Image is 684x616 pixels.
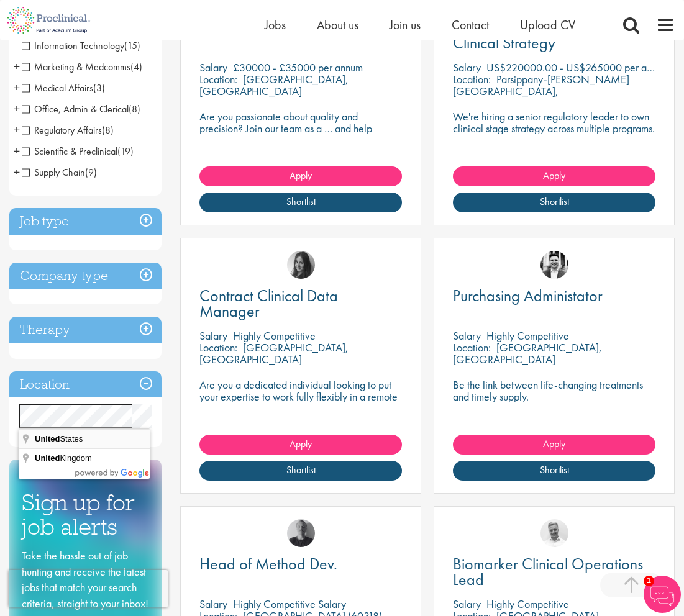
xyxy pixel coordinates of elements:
span: (8) [102,124,114,137]
span: Location: [453,72,491,86]
span: Biomarker Clinical Operations Lead [453,553,643,590]
a: About us [317,17,358,33]
span: Apply [290,169,312,182]
span: Salary [453,328,481,343]
p: Be the link between life-changing treatments and timely supply. [453,379,655,402]
h3: Location [9,371,162,398]
a: Shortlist [199,192,402,212]
p: Are you a dedicated individual looking to put your expertise to work fully flexibly in a remote p... [199,379,402,414]
img: Felix Zimmer [287,519,315,547]
a: Upload CV [520,17,575,33]
a: Contact [452,17,489,33]
a: Jobs [265,17,286,33]
span: (8) [129,102,140,115]
a: Senior Director, Regulatory Clinical Strategy [453,20,655,51]
span: Regulatory Affairs [22,124,114,137]
span: Purchasing Administator [453,285,603,306]
iframe: reCAPTCHA [9,570,168,607]
a: Apply [453,166,655,186]
span: Scientific & Preclinical [22,145,117,158]
a: Shortlist [453,192,655,212]
a: Biomarker Clinical Operations Lead [453,556,655,587]
a: Apply [199,166,402,186]
span: (9) [85,166,97,179]
p: [GEOGRAPHIC_DATA], [GEOGRAPHIC_DATA] [199,340,349,366]
span: Supply Chain [22,166,85,179]
a: Apply [453,435,655,455]
span: + [14,163,20,181]
span: States [35,434,84,443]
p: Parsippany-[PERSON_NAME][GEOGRAPHIC_DATA], [GEOGRAPHIC_DATA] [453,72,629,110]
h3: Sign up for job alerts [22,491,149,538]
span: Salary [199,597,227,611]
img: Joshua Bye [540,519,568,547]
h3: Company type [9,263,162,289]
span: + [14,78,20,97]
span: Location: [199,72,237,86]
p: Are you passionate about quality and precision? Join our team as a … and help ensure top-tier sta... [199,111,402,146]
img: Chatbot [644,576,681,613]
span: Scientific & Preclinical [22,145,134,158]
span: Office, Admin & Clerical [22,102,140,115]
span: + [14,142,20,160]
h3: Job type [9,208,162,235]
p: [GEOGRAPHIC_DATA], [GEOGRAPHIC_DATA] [199,72,349,98]
span: Marketing & Medcomms [22,60,130,73]
p: We're hiring a senior regulatory leader to own clinical stage strategy across multiple programs. [453,111,655,134]
a: Contract Clinical Data Manager [199,288,402,319]
p: Highly Competitive [233,328,316,343]
span: 1 [644,576,654,586]
p: Highly Competitive Salary [233,597,346,611]
p: [GEOGRAPHIC_DATA], [GEOGRAPHIC_DATA] [453,340,602,366]
span: Salary [199,60,227,75]
span: (15) [124,39,140,52]
span: Information Technology [22,39,140,52]
p: Highly Competitive [486,597,569,611]
img: Heidi Hennigan [287,251,315,279]
span: + [14,57,20,76]
span: Head of Method Dev. [199,553,337,574]
span: Kingdom [35,453,94,463]
span: Salary [453,597,481,611]
span: Medical Affairs [22,81,105,94]
h3: Therapy [9,317,162,343]
a: Apply [199,435,402,455]
span: (19) [117,145,134,158]
span: Office, Admin & Clerical [22,102,129,115]
span: Apply [290,437,312,450]
span: United [35,434,60,443]
a: Join us [390,17,421,33]
span: Salary [199,328,227,343]
span: (3) [93,81,105,94]
span: Medical Affairs [22,81,93,94]
span: Information Technology [22,39,124,52]
span: + [14,99,20,118]
span: Location: [199,340,237,355]
span: (4) [130,60,142,73]
a: Edward Little [540,251,568,279]
a: Shortlist [199,461,402,481]
a: Head of Method Dev. [199,556,402,572]
span: + [14,120,20,139]
span: Regulatory Affairs [22,124,102,137]
a: Shortlist [453,461,655,481]
span: Marketing & Medcomms [22,60,142,73]
a: Purchasing Administator [453,288,655,304]
span: United [35,453,60,463]
span: Contract Clinical Data Manager [199,285,338,322]
span: Apply [543,169,565,182]
p: £30000 - £35000 per annum [233,60,363,75]
span: Location: [453,340,491,355]
span: Supply Chain [22,166,97,179]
